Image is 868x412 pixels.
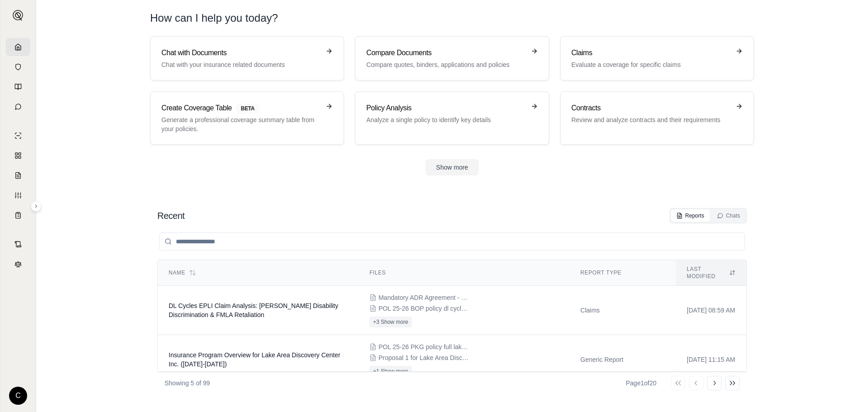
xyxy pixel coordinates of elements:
th: Files [359,260,570,286]
h3: Contracts [571,103,730,114]
button: Chats [712,209,745,222]
a: Create Coverage TableBETAGenerate a professional coverage summary table from your policies. [150,91,344,145]
span: BETA [236,104,260,114]
h3: Policy Analysis [366,103,525,114]
a: Legal Search Engine [6,255,30,273]
td: [DATE] 11:15 AM [676,335,746,384]
a: Home [6,38,30,56]
div: Last modified [687,265,736,280]
a: Chat [6,98,30,116]
img: Expand sidebar [13,10,24,21]
div: Reports [676,212,704,219]
h3: Compare Documents [366,47,525,58]
span: DL Cycles EPLI Claim Analysis: Rich Obert Disability Discrimination & FMLA Retaliation [169,302,338,318]
span: Proposal 1 for Lake Area Discovery Center Inc ($61,042).pdf [378,353,469,362]
p: Showing 5 of 99 [165,379,210,388]
a: Single Policy [6,127,30,145]
a: Policy AnalysisAnalyze a single policy to identify key details [355,91,549,145]
button: +1 Show more [369,366,412,377]
button: Reports [671,209,710,222]
button: +3 Show more [369,317,412,327]
td: Claims [570,286,676,335]
h3: Create Coverage Table [161,103,320,114]
h1: How can I help you today? [150,11,754,25]
button: Expand sidebar [9,6,27,24]
p: Review and analyze contracts and their requirements [571,115,730,124]
h3: Chat with Documents [161,47,320,58]
div: Chats [717,212,740,219]
a: ClaimsEvaluate a coverage for specific claims [560,36,754,81]
a: Claim Coverage [6,166,30,185]
a: Documents Vault [6,58,30,76]
a: ContractsReview and analyze contracts and their requirements [560,91,754,145]
h3: Claims [571,47,730,58]
span: POL 25-26 BOP policy dl cycles.pdf [378,304,469,313]
p: Analyze a single policy to identify key details [366,115,525,124]
span: Insurance Program Overview for Lake Area Discovery Center Inc. (2025-2026) [169,351,340,368]
a: Policy Comparisons [6,147,30,165]
div: C [9,387,27,405]
a: Custom Report [6,186,30,204]
p: Evaluate a coverage for specific claims [571,60,730,69]
h2: Recent [157,209,184,222]
a: Compare DocumentsCompare quotes, binders, applications and policies [355,36,549,81]
button: Show more [425,159,479,175]
td: Generic Report [570,335,676,384]
div: Page 1 of 20 [626,379,656,388]
a: Chat with DocumentsChat with your insurance related documents [150,36,344,81]
span: Mandatory ADR Agreement - Current Employees - Trek.pdf [378,293,469,302]
div: Name [169,269,348,276]
th: Report Type [570,260,676,286]
span: POL 25-26 PKG policy full lakeside.pdf [378,342,469,351]
td: [DATE] 08:59 AM [676,286,746,335]
p: Generate a professional coverage summary table from your policies. [161,115,320,133]
a: Contract Analysis [6,235,30,253]
p: Chat with your insurance related documents [161,60,320,69]
a: Coverage Table [6,206,30,224]
a: Prompt Library [6,78,30,96]
p: Compare quotes, binders, applications and policies [366,60,525,69]
button: Expand sidebar [31,201,42,212]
